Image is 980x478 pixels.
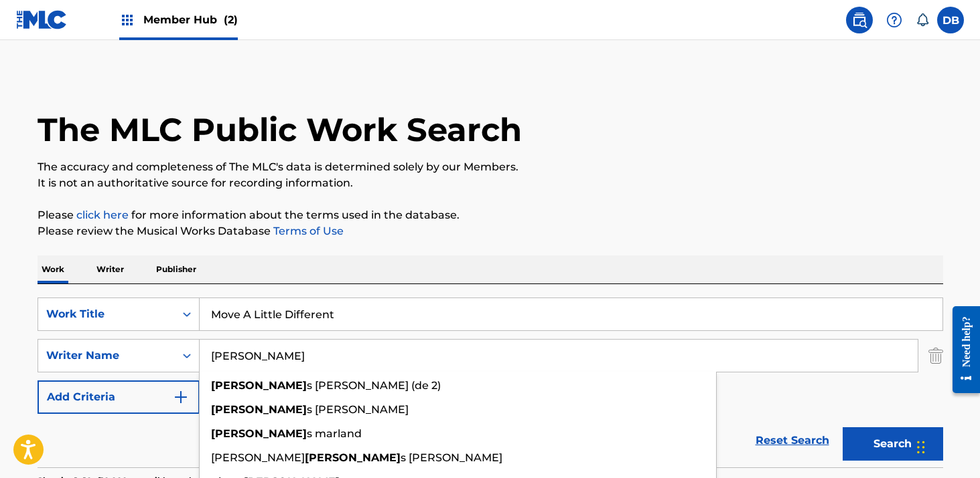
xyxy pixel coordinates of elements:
[307,379,441,392] span: s [PERSON_NAME] (de 2)
[46,306,167,322] div: Work Title
[886,12,902,28] img: help
[937,7,964,33] div: User Menu
[46,348,167,364] div: Writer Name
[928,339,943,372] img: Delete Criterion
[401,451,502,464] span: s [PERSON_NAME]
[152,255,200,283] p: Publisher
[211,451,305,464] span: [PERSON_NAME]
[307,427,362,440] span: s marland
[119,12,135,28] img: Top Rightsholders
[271,225,344,237] a: Terms of Use
[749,426,836,455] a: Reset Search
[143,12,238,27] span: Member Hub
[173,389,189,405] img: 9d2ae6d4665cec9f34b9.svg
[843,427,943,461] button: Search
[305,451,401,464] strong: [PERSON_NAME]
[846,7,873,33] a: Public Search
[211,427,307,440] strong: [PERSON_NAME]
[224,13,238,26] span: (2)
[92,255,128,283] p: Writer
[76,209,129,221] a: click here
[916,13,929,27] div: Notifications
[307,403,409,416] span: s [PERSON_NAME]
[211,379,307,392] strong: [PERSON_NAME]
[211,403,307,416] strong: [PERSON_NAME]
[913,414,980,478] iframe: Chat Widget
[38,175,943,191] p: It is not an authoritative source for recording information.
[38,207,943,223] p: Please for more information about the terms used in the database.
[942,296,980,404] iframe: Resource Center
[38,159,943,175] p: The accuracy and completeness of The MLC's data is determined solely by our Members.
[851,12,867,28] img: search
[38,223,943,239] p: Please review the Musical Works Database
[38,255,68,283] p: Work
[38,380,200,414] button: Add Criteria
[917,427,925,467] div: Drag
[881,7,908,33] div: Help
[38,110,522,150] h1: The MLC Public Work Search
[38,297,943,467] form: Search Form
[16,10,68,29] img: MLC Logo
